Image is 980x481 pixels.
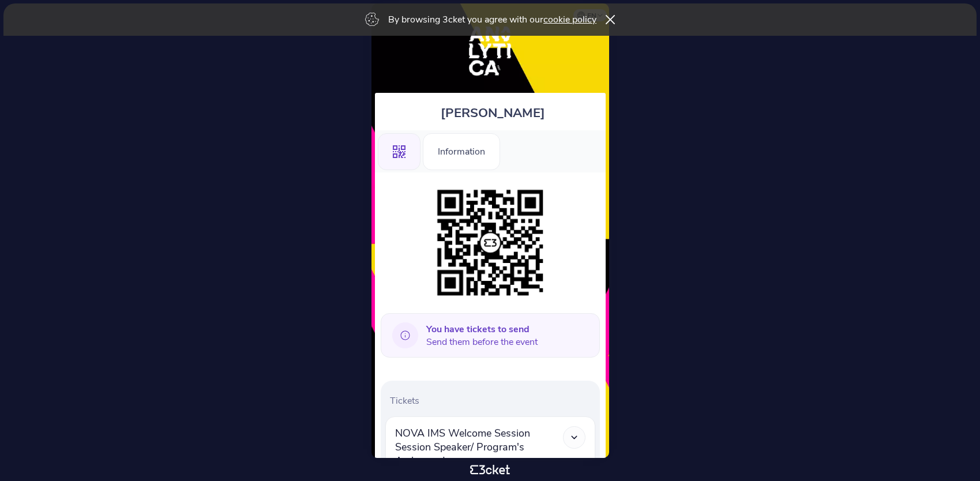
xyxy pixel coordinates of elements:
p: By browsing 3cket you agree with our [388,13,596,26]
span: NOVA IMS Welcome Session Session Speaker/ Program's Ambassador [395,426,563,468]
div: Information [423,133,500,170]
span: [PERSON_NAME] [441,104,545,122]
span: Send them before the event [426,323,538,348]
img: 4d9d010e899f455d8971ca84eda5bd57.png [431,184,549,302]
a: cookie policy [543,13,596,26]
img: Analytica Fest 2025 - Sep 6th [454,15,526,87]
a: Information [423,144,500,157]
p: Tickets [390,394,595,407]
b: You have tickets to send [426,323,530,336]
